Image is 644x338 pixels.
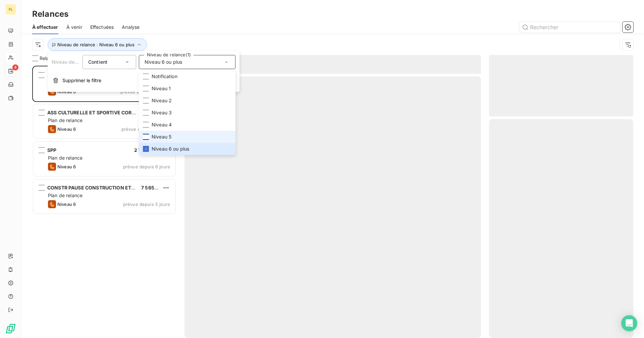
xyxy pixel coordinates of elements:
span: Niveau 5 [152,133,171,140]
div: FL [5,4,16,15]
span: Effectuées [90,24,114,31]
span: Plan de relance [48,155,83,161]
span: Niveau 6 [57,126,76,132]
button: Supprimer le filtre [48,73,239,88]
span: prévue depuis 5 jours [123,202,170,207]
span: prévue depuis 6 jours [123,164,170,169]
span: Niveau 6 [57,164,76,169]
span: À venir [66,24,82,31]
span: Niveau 6 ou plus [152,146,189,152]
span: ASS CULTURELLE ET SPORTIVE COREEREUNION 974 [47,110,169,115]
button: Niveau de relance : Niveau 6 ou plus [48,38,147,51]
a: 4 [5,66,16,76]
span: Niveau 4 [152,121,172,128]
span: Notification [152,73,177,80]
div: grid [32,66,176,338]
span: prévue depuis 14 jours [121,126,170,132]
span: Analyse [122,24,140,31]
span: Relances [40,55,60,62]
span: SPP [47,147,56,153]
span: ATPM AMENAGEMENTS TRAVAUX PUBLICS DES MASCAREIGNES [47,72,199,78]
span: Niveau de relance : Niveau 6 ou plus [57,42,135,47]
span: Supprimer le filtre [62,77,101,84]
span: Niveau 2 [152,97,172,104]
span: Plan de relance [48,192,83,198]
span: 2 729,98 € [134,147,160,153]
span: Niveau 1 [152,85,171,92]
span: Contient [88,59,107,65]
span: Niveau 6 ou plus [145,59,182,65]
span: 7 565,55 € [141,185,167,190]
span: 4 [12,64,18,70]
h3: Relances [32,8,68,20]
img: Logo LeanPay [5,323,16,334]
span: Niveau de relance [52,59,93,65]
span: CONSTR PAUSE CONSTRUCTION ET TERRASSEMENT [47,185,171,190]
span: Niveau 3 [152,109,172,116]
span: À effectuer [32,24,58,31]
div: Open Intercom Messenger [621,315,637,331]
span: Niveau 6 [57,202,76,207]
span: Plan de relance [48,117,83,123]
input: Rechercher [519,22,620,33]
